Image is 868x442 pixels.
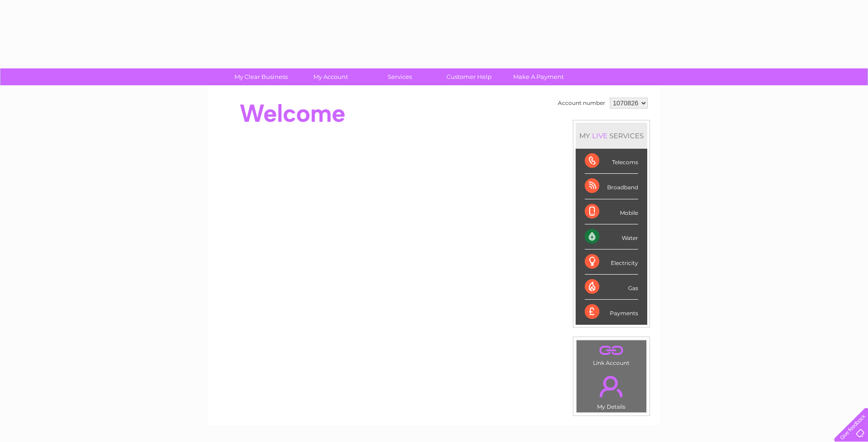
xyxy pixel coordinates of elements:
div: Water [585,224,638,250]
a: Make A Payment [501,68,576,85]
a: Services [362,68,437,85]
td: Link Account [576,340,647,369]
div: LIVE [590,131,609,140]
a: . [579,370,644,402]
div: Broadband [585,174,638,199]
a: . [579,343,644,359]
div: MY SERVICES [576,123,647,149]
div: Payments [585,300,638,324]
td: Account number [556,95,608,111]
td: My Details [576,368,647,413]
a: Customer Help [431,68,507,85]
a: My Clear Business [223,68,299,85]
div: Mobile [585,199,638,224]
div: Electricity [585,250,638,275]
a: My Account [293,68,368,85]
div: Gas [585,275,638,300]
div: Telecoms [585,149,638,174]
